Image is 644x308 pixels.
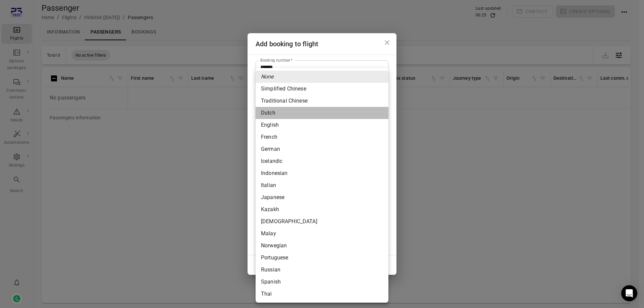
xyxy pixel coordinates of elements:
em: None [261,73,274,81]
li: French [256,131,388,143]
li: Malay [256,228,388,240]
li: English [256,119,388,131]
li: Spanish [256,276,388,288]
li: Traditional Chinese [256,95,388,107]
li: Kazakh [256,203,388,215]
li: Russian [256,264,388,276]
li: Norwegian [256,240,388,252]
li: [DEMOGRAPHIC_DATA] [256,215,388,228]
li: Portuguese [256,252,388,264]
li: Simplified Chinese [256,83,388,95]
li: Thai [256,288,388,300]
li: Indonesian [256,167,388,179]
li: Icelandic [256,155,388,167]
li: Japanese [256,191,388,203]
li: Dutch [256,107,388,119]
li: Italian [256,179,388,191]
li: German [256,143,388,155]
div: Open Intercom Messenger [621,285,637,301]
